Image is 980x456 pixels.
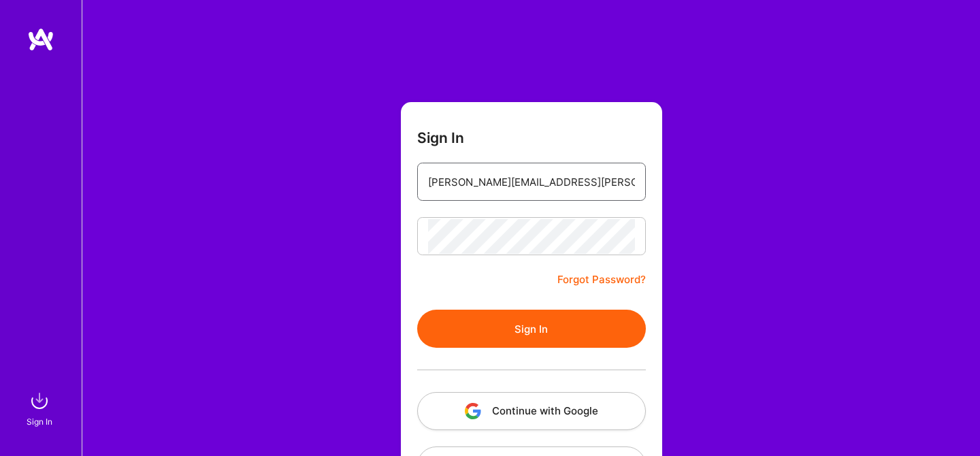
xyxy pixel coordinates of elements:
[27,27,54,52] img: logo
[27,414,52,429] div: Sign In
[428,165,635,199] input: Email...
[465,403,481,419] img: icon
[417,129,464,146] h3: Sign In
[417,392,646,430] button: Continue with Google
[557,272,646,288] a: Forgot Password?
[29,387,53,429] a: sign inSign In
[417,310,646,348] button: Sign In
[26,387,53,414] img: sign in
